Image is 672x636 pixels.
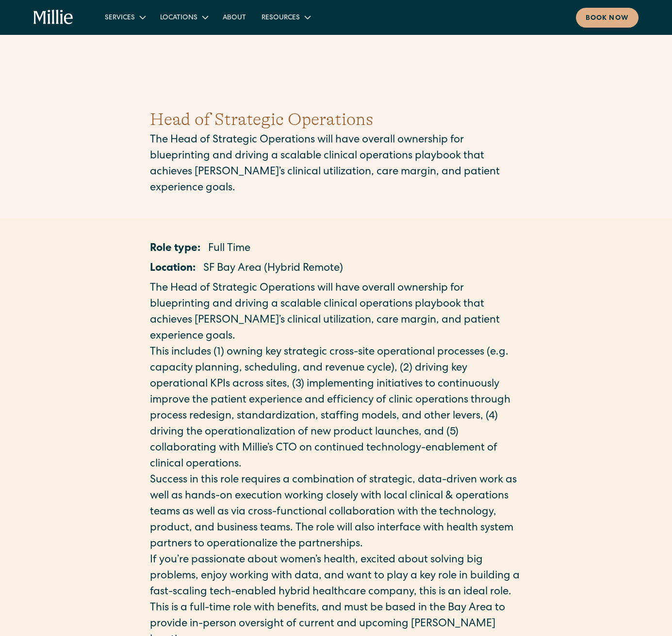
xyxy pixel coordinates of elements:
p: The Head of Strategic Operations will have overall ownership for blueprinting and driving a scala... [150,281,523,345]
div: Resources [262,13,300,23]
div: Services [97,9,152,25]
div: Book now [586,14,629,24]
p: Location: [150,261,196,277]
a: About [215,9,254,25]
h1: Head of Strategic Operations [150,107,523,133]
p: Role type: [150,241,200,257]
div: Resources [254,9,317,25]
a: home [33,10,73,25]
div: Locations [152,9,215,25]
p: SF Bay Area (Hybrid Remote) [203,261,343,277]
p: The Head of Strategic Operations will have overall ownership for blueprinting and driving a scala... [150,133,523,197]
p: Full Time [208,241,250,257]
div: Services [105,13,135,23]
p: Success in this role requires a combination of strategic, data-driven work as well as hands-on ex... [150,473,523,553]
div: Locations [160,13,197,23]
a: Book now [576,8,639,28]
p: If you’re passionate about women’s health, excited about solving big problems, enjoy working with... [150,553,523,601]
p: This includes (1) owning key strategic cross-site operational processes (e.g. capacity planning, ... [150,345,523,473]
